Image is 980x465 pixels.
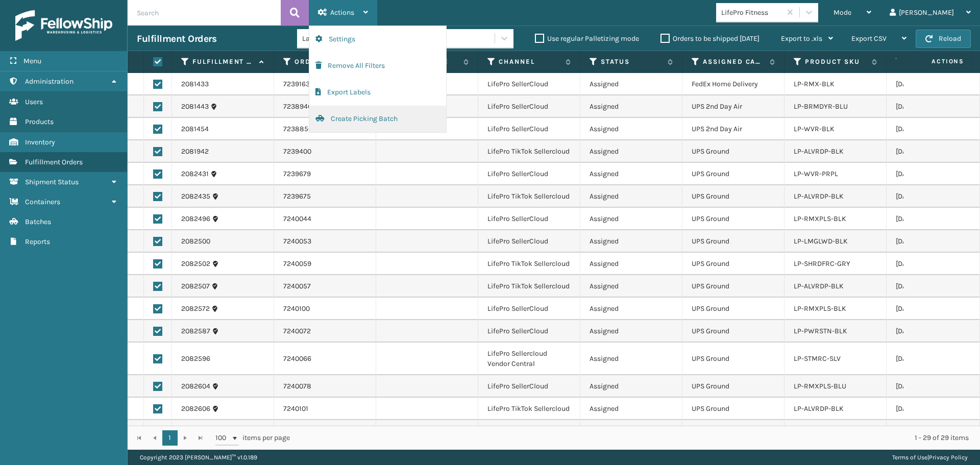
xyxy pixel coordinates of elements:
td: LifePro SellerCloud [478,95,580,118]
td: LifePro TikTok Sellercloud [478,420,580,443]
td: 7239679 [274,163,376,185]
a: 2082606 [181,404,210,414]
td: Assigned [580,140,682,163]
td: LifePro TikTok Sellercloud [478,253,580,275]
label: Use regular Palletizing mode [535,34,639,43]
td: LifePro SellerCloud [478,298,580,320]
button: Remove All Filters [309,53,446,79]
p: Copyright 2023 [PERSON_NAME]™ v 1.0.189 [140,450,257,465]
a: Privacy Policy [929,454,968,461]
td: FedEx Home Delivery [682,73,785,95]
td: UPS Ground [682,420,785,443]
span: Export CSV [851,34,887,43]
a: Terms of Use [892,454,927,461]
span: Products [25,117,54,126]
td: Assigned [580,253,682,275]
td: LifePro TikTok Sellercloud [478,275,580,298]
label: Orders to be shipped [DATE] [660,34,759,43]
a: LP-ALVRDP-BLK [794,147,844,156]
a: LP-WVR-BLK [794,125,835,133]
td: UPS Ground [682,275,785,298]
a: 2082572 [181,304,210,314]
td: LifePro SellerCloud [478,208,580,230]
a: LP-WVR-PRPL [794,169,838,178]
a: LP-RMXPLS-BLU [794,382,846,390]
td: Assigned [580,118,682,140]
a: 2082604 [181,381,210,391]
td: UPS Ground [682,398,785,420]
td: 7240044 [274,208,376,230]
td: LifePro SellerCloud [478,73,580,95]
td: Assigned [580,230,682,253]
td: LifePro SellerCloud [478,163,580,185]
button: Settings [309,26,446,53]
a: LP-RMXPLS-BLK [794,304,846,313]
td: 7240053 [274,230,376,253]
a: LP-ALVRDP-BLK [794,282,844,290]
span: Administration [25,77,73,86]
a: 2082596 [181,354,210,364]
label: Order Number [295,57,356,66]
td: 7240102 [274,420,376,443]
a: 2082502 [181,259,210,269]
a: 2082507 [181,281,210,291]
button: Export Labels [309,79,446,106]
span: 100 [215,433,231,443]
span: Mode [834,8,851,17]
td: 7240057 [274,275,376,298]
td: UPS Ground [682,140,785,163]
a: 2081443 [181,102,209,112]
img: logo [15,10,112,41]
a: LP-STMRC-SLV [794,354,841,363]
td: 7240101 [274,398,376,420]
a: 2082435 [181,191,210,202]
td: Assigned [580,185,682,208]
a: 2082431 [181,169,209,179]
td: 7238850 [274,118,376,140]
td: LifePro Sellercloud Vendor Central [478,342,580,375]
a: 2082587 [181,326,210,336]
label: Channel [499,57,560,66]
td: 7240100 [274,298,376,320]
a: 2082496 [181,214,210,224]
a: LP-PWRSTN-BLK [794,327,847,335]
span: Menu [23,57,41,65]
td: LifePro TikTok Sellercloud [478,185,580,208]
td: Assigned [580,95,682,118]
span: items per page [215,430,290,446]
div: LifePro Fitness [721,7,782,18]
td: Assigned [580,342,682,375]
td: Assigned [580,298,682,320]
label: Status [601,57,663,66]
a: LP-ALVRDP-BLK [794,404,844,413]
span: Reports [25,237,50,246]
span: Actions [899,53,970,70]
span: Fulfillment Orders [25,158,83,166]
label: Assigned Carrier Service [703,57,765,66]
td: LifePro SellerCloud [478,118,580,140]
td: Assigned [580,398,682,420]
td: 7239163 [274,73,376,95]
div: | [892,450,968,465]
h3: Fulfillment Orders [137,33,216,45]
span: Shipment Status [25,178,79,186]
td: Assigned [580,375,682,398]
label: Fulfillment Order Id [192,57,254,66]
a: 2081433 [181,79,209,89]
td: UPS 2nd Day Air [682,118,785,140]
td: Assigned [580,320,682,342]
a: LP-RMXPLS-BLK [794,214,846,223]
td: UPS Ground [682,185,785,208]
a: 2081942 [181,146,209,157]
span: Inventory [25,138,55,146]
td: LifePro TikTok Sellercloud [478,140,580,163]
td: UPS 2nd Day Air [682,95,785,118]
span: Actions [330,8,354,17]
td: 7240066 [274,342,376,375]
td: 7238946 [274,95,376,118]
a: 2081454 [181,124,209,134]
td: LifePro SellerCloud [478,320,580,342]
td: 7240072 [274,320,376,342]
td: LifePro SellerCloud [478,230,580,253]
a: LP-ALVRDP-BLK [794,192,844,201]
